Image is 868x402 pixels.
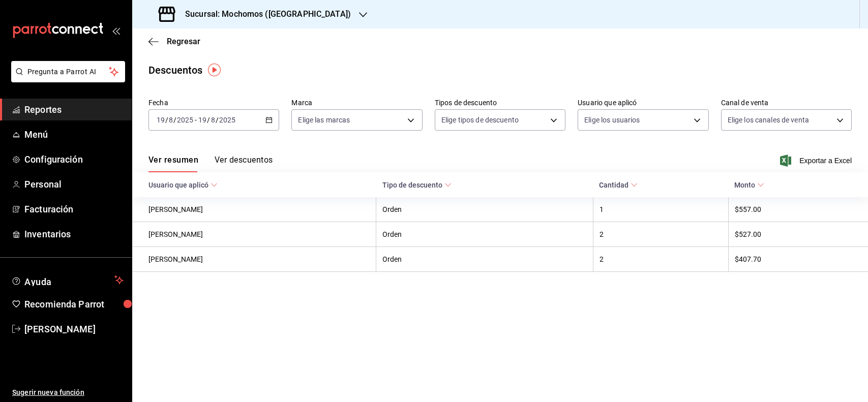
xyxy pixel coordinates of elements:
[382,181,452,189] span: Tipo de descuento
[441,115,519,125] span: Elige tipos de descuento
[376,222,593,247] th: Orden
[593,247,728,272] th: 2
[148,63,202,78] div: Descuentos
[578,99,708,106] label: Usuario que aplicó
[176,116,194,124] input: ----
[721,99,852,106] label: Canal de venta
[198,116,207,124] input: --
[599,181,638,189] span: Cantidad
[132,247,376,272] th: [PERSON_NAME]
[728,247,868,272] th: $407.70
[173,116,176,124] span: /
[593,197,728,222] th: 1
[219,116,236,124] input: ----
[195,116,197,124] span: -
[11,61,125,82] button: Pregunta a Parrot AI
[132,222,376,247] th: [PERSON_NAME]
[148,99,279,106] label: Fecha
[24,152,124,166] span: Configuración
[24,297,124,311] span: Recomienda Parrot
[207,116,210,124] span: /
[27,67,109,77] span: Pregunta a Parrot AI
[168,116,173,124] input: --
[148,37,200,46] button: Regresar
[728,115,809,125] span: Elige los canales de venta
[376,197,593,222] th: Orden
[215,155,273,172] button: Ver descuentos
[177,8,351,20] h3: Sucursal: Mochomos ([GEOGRAPHIC_DATA])
[24,202,124,216] span: Facturación
[24,128,124,141] span: Menú
[156,116,165,124] input: --
[148,181,218,189] span: Usuario que aplicó
[216,116,219,124] span: /
[12,387,124,398] span: Sugerir nueva función
[24,322,124,336] span: [PERSON_NAME]
[112,26,120,35] button: open_drawer_menu
[211,116,216,124] input: --
[167,37,200,46] span: Regresar
[7,74,125,84] a: Pregunta a Parrot AI
[298,115,350,125] span: Elige las marcas
[208,64,221,76] img: Tooltip marker
[24,274,110,286] span: Ayuda
[584,115,640,125] span: Elige los usuarios
[593,222,728,247] th: 2
[148,155,273,172] div: navigation tabs
[376,247,593,272] th: Orden
[728,222,868,247] th: $527.00
[782,154,852,167] button: Exportar a Excel
[291,99,422,106] label: Marca
[24,103,124,116] span: Reportes
[24,227,124,241] span: Inventarios
[734,181,764,189] span: Monto
[24,177,124,191] span: Personal
[435,99,565,106] label: Tipos de descuento
[728,197,868,222] th: $557.00
[148,155,198,172] button: Ver resumen
[165,116,168,124] span: /
[132,197,376,222] th: [PERSON_NAME]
